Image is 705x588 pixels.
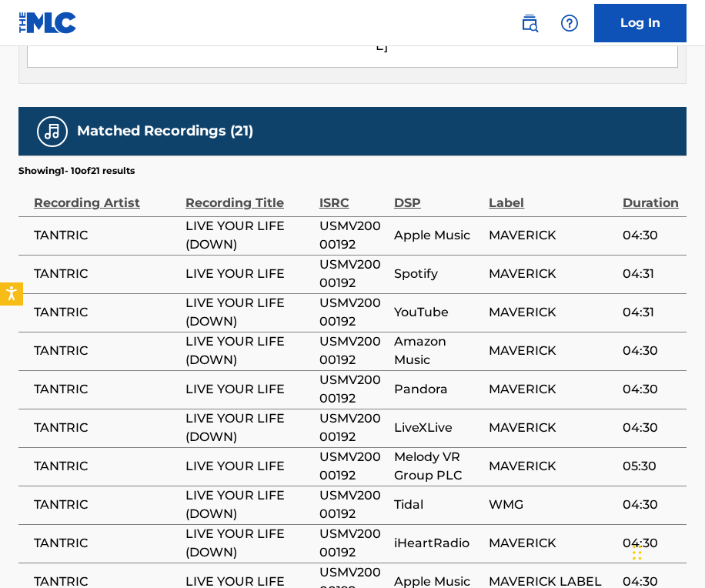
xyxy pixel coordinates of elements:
[185,525,312,562] span: LIVE YOUR LIFE (DOWN)
[319,371,386,408] span: USMV20000192
[554,8,585,38] div: Help
[185,332,312,369] span: LIVE YOUR LIFE (DOWN)
[34,303,178,322] span: TANTRIC
[34,457,178,476] span: TANTRIC
[520,14,539,32] img: search
[394,303,482,322] span: YouTube
[489,534,615,553] span: MAVERICK
[34,178,178,212] div: Recording Artist
[560,14,579,32] img: help
[185,380,312,399] span: LIVE YOUR LIFE
[628,514,705,588] iframe: Chat Widget
[34,265,178,283] span: TANTRIC
[319,217,386,254] span: USMV20000192
[623,178,679,212] div: Duration
[394,380,482,399] span: Pandora
[489,380,615,399] span: MAVERICK
[18,164,135,178] p: Showing 1 - 10 of 21 results
[489,419,615,437] span: MAVERICK
[394,448,482,485] span: Melody VR Group PLC
[34,342,178,360] span: TANTRIC
[489,342,615,360] span: MAVERICK
[34,380,178,399] span: TANTRIC
[394,226,482,245] span: Apple Music
[623,534,679,553] span: 04:30
[514,8,545,38] a: Public Search
[319,486,386,523] span: USMV20000192
[594,4,687,42] a: Log In
[394,534,482,553] span: iHeartRadio
[489,178,615,212] div: Label
[18,12,78,34] img: MLC Logo
[623,226,679,245] span: 04:30
[319,256,386,292] span: USMV20000192
[394,496,482,514] span: Tidal
[394,332,482,369] span: Amazon Music
[34,419,178,437] span: TANTRIC
[185,265,312,283] span: LIVE YOUR LIFE
[185,294,312,331] span: LIVE YOUR LIFE (DOWN)
[623,380,679,399] span: 04:30
[319,409,386,446] span: USMV20000192
[623,303,679,322] span: 04:31
[489,226,615,245] span: MAVERICK
[394,265,482,283] span: Spotify
[319,525,386,562] span: USMV20000192
[319,294,386,331] span: USMV20000192
[185,178,312,212] div: Recording Title
[319,178,386,212] div: ISRC
[185,409,312,446] span: LIVE YOUR LIFE (DOWN)
[319,332,386,369] span: USMV20000192
[185,486,312,523] span: LIVE YOUR LIFE (DOWN)
[623,265,679,283] span: 04:31
[319,448,386,485] span: USMV20000192
[394,178,482,212] div: DSP
[623,496,679,514] span: 04:30
[43,122,62,141] img: Matched Recordings
[185,217,312,254] span: LIVE YOUR LIFE (DOWN)
[489,457,615,476] span: MAVERICK
[489,303,615,322] span: MAVERICK
[185,457,312,476] span: LIVE YOUR LIFE
[34,496,178,514] span: TANTRIC
[34,226,178,245] span: TANTRIC
[489,265,615,283] span: MAVERICK
[77,122,253,140] h5: Matched Recordings (21)
[623,419,679,437] span: 04:30
[394,419,482,437] span: LiveXLive
[633,530,642,576] div: Drag
[623,457,679,476] span: 05:30
[34,534,178,553] span: TANTRIC
[623,342,679,360] span: 04:30
[489,496,615,514] span: WMG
